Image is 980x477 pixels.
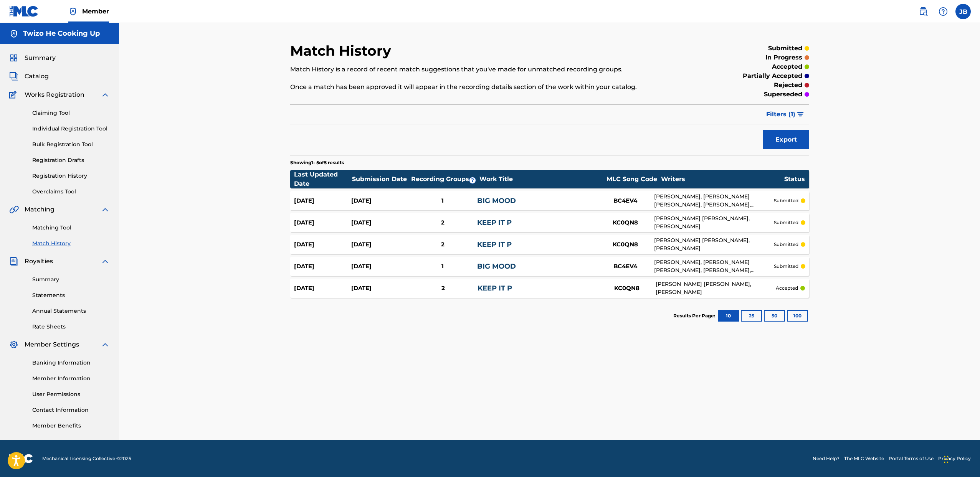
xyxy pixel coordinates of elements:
a: Annual Statements [32,307,110,315]
a: Individual Registration Tool [32,125,110,133]
div: BC4EV4 [597,196,654,205]
span: Member [82,7,109,16]
a: Need Help? [813,455,840,462]
iframe: Resource Center [959,332,980,394]
span: Filters ( 1 ) [766,110,795,119]
img: expand [101,257,110,266]
p: Match History is a record of recent match suggestions that you've made for unmatched recording gr... [290,65,690,74]
a: SummarySummary [9,53,56,63]
img: expand [101,90,110,99]
img: Top Rightsholder [68,7,78,16]
button: Filters (1) [762,105,809,124]
a: Contact Information [32,406,110,414]
p: submitted [768,44,802,53]
h5: Twizo He Cooking Up [23,29,100,38]
span: ? [469,177,476,183]
div: [PERSON_NAME] [PERSON_NAME], [PERSON_NAME] [654,236,773,253]
a: Matching Tool [32,224,110,232]
a: Privacy Policy [938,455,971,462]
div: Help [935,4,951,19]
div: KC0QN8 [598,284,656,293]
div: KC0QN8 [597,240,654,249]
div: Recording Groups [410,175,479,184]
a: BIG MOOD [477,262,516,271]
span: Works Registration [25,90,84,99]
span: Member Settings [25,340,79,349]
a: Portal Terms of Use [889,455,934,462]
div: [PERSON_NAME], [PERSON_NAME] [PERSON_NAME], [PERSON_NAME], [PERSON_NAME] [654,258,773,274]
img: expand [101,205,110,214]
p: submitted [774,241,798,248]
img: logo [9,454,33,463]
a: Registration History [32,172,110,180]
img: search [919,7,928,16]
a: KEEP IT P [478,284,512,292]
div: Last Updated Date [294,170,352,188]
div: 1 [408,262,477,271]
a: Summary [32,276,110,284]
button: 100 [787,310,808,322]
a: KEEP IT P [477,240,512,249]
div: [DATE] [294,196,351,205]
img: Catalog [9,72,18,81]
div: [PERSON_NAME] [PERSON_NAME], [PERSON_NAME] [656,280,776,296]
p: submitted [774,197,798,204]
button: 50 [764,310,785,322]
div: Drag [944,448,949,471]
a: KEEP IT P [477,218,512,227]
img: expand [101,340,110,349]
div: KC0QN8 [597,218,654,227]
a: Statements [32,291,110,299]
p: partially accepted [743,71,802,81]
img: filter [797,112,804,117]
span: Mechanical Licensing Collective © 2025 [42,455,131,462]
p: Once a match has been approved it will appear in the recording details section of the work within... [290,83,690,92]
div: [DATE] [294,284,351,293]
div: Status [784,175,805,184]
img: Accounts [9,29,18,38]
div: [DATE] [294,262,351,271]
span: Summary [25,53,56,63]
p: in progress [765,53,802,62]
a: Rate Sheets [32,323,110,331]
a: Registration Drafts [32,156,110,164]
img: help [939,7,948,16]
p: accepted [776,285,798,292]
iframe: Chat Widget [942,440,980,477]
img: Royalties [9,257,18,266]
a: Member Information [32,375,110,383]
p: submitted [774,263,798,270]
a: Banking Information [32,359,110,367]
a: Member Benefits [32,422,110,430]
div: BC4EV4 [597,262,654,271]
button: Export [763,130,809,149]
div: [PERSON_NAME] [PERSON_NAME], [PERSON_NAME] [654,215,773,231]
p: superseded [764,90,802,99]
div: [DATE] [351,240,408,249]
a: The MLC Website [844,455,884,462]
img: Works Registration [9,90,19,99]
div: [PERSON_NAME], [PERSON_NAME] [PERSON_NAME], [PERSON_NAME], [PERSON_NAME] [654,193,773,209]
h2: Match History [290,42,395,59]
div: Submission Date [352,175,410,184]
div: 2 [408,218,477,227]
img: Member Settings [9,340,18,349]
button: 10 [718,310,739,322]
a: BIG MOOD [477,196,516,205]
img: Summary [9,53,18,63]
p: Results Per Page: [673,312,717,319]
img: Matching [9,205,19,214]
div: [DATE] [351,284,408,293]
div: Writers [661,175,784,184]
div: [DATE] [294,218,351,227]
a: User Permissions [32,390,110,398]
div: [DATE] [351,218,408,227]
button: 25 [741,310,762,322]
p: accepted [772,62,802,71]
span: Matching [25,205,55,214]
span: Catalog [25,72,49,81]
a: Overclaims Tool [32,188,110,196]
a: Claiming Tool [32,109,110,117]
div: [DATE] [351,196,408,205]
